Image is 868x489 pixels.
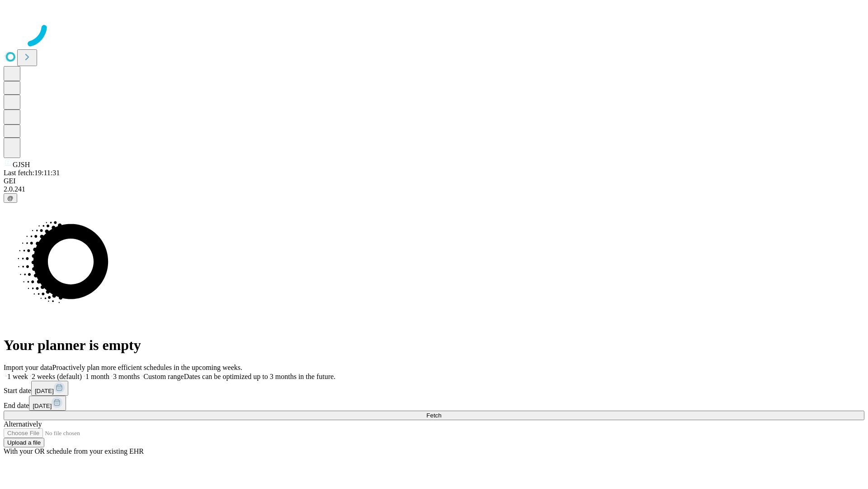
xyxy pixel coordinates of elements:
[4,169,60,177] span: Last fetch: 19:11:31
[7,373,28,380] span: 1 week
[4,438,44,447] button: Upload a file
[4,447,144,455] span: With your OR schedule from your existing EHR
[4,396,864,411] div: End date
[29,396,66,411] button: [DATE]
[52,364,242,371] span: Proactively plan more efficient schedules in the upcoming weeks.
[4,411,864,420] button: Fetch
[184,373,335,380] span: Dates can be optimized up to 3 months in the future.
[4,185,864,193] div: 2.0.241
[143,373,184,380] span: Custom range
[4,420,42,428] span: Alternatively
[4,381,864,396] div: Start date
[7,195,14,201] span: @
[4,177,864,185] div: GEI
[4,193,17,203] button: @
[31,381,68,396] button: [DATE]
[35,388,54,394] span: [DATE]
[85,373,109,380] span: 1 month
[32,373,82,380] span: 2 weeks (default)
[4,337,864,354] h1: Your planner is empty
[113,373,140,380] span: 3 months
[426,412,441,419] span: Fetch
[33,403,52,409] span: [DATE]
[13,161,30,168] span: GJSH
[4,364,52,371] span: Import your data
